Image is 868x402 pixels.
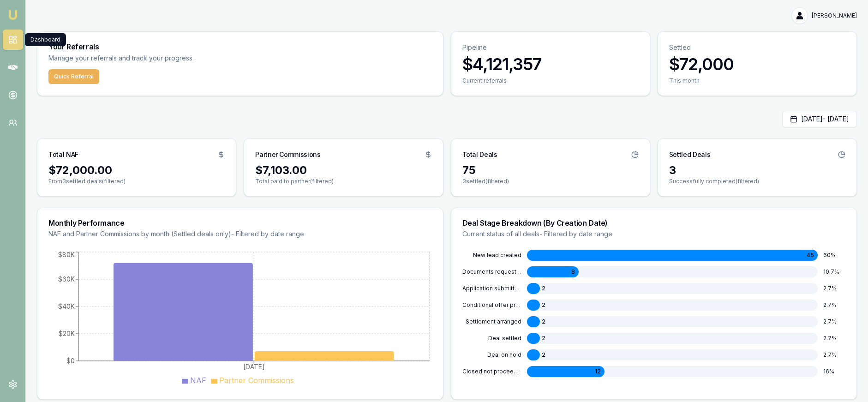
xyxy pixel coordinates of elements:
[48,69,99,84] button: Quick Referral
[255,150,320,159] h3: Partner Commissions
[571,268,575,276] span: 8
[48,53,285,64] p: Manage your referrals and track your progress.
[59,330,75,337] tspan: $20K
[48,219,432,227] h3: Monthly Performance
[255,163,431,178] div: $7,103.00
[48,178,225,185] p: From 3 settled deals (filtered)
[807,252,814,259] span: 45
[58,251,75,258] tspan: $80K
[823,268,845,276] div: 10.7 %
[669,178,845,185] p: Successfully completed (filtered)
[812,12,857,19] span: [PERSON_NAME]
[48,150,78,159] h3: Total NAF
[462,77,639,84] div: Current referrals
[542,285,545,292] span: 2
[462,150,497,159] h3: Total Deals
[782,111,857,127] button: [DATE]- [DATE]
[462,178,639,185] p: 3 settled (filtered)
[66,357,75,365] tspan: $0
[190,376,206,385] span: NAF
[542,351,545,359] span: 2
[823,351,845,359] div: 2.7 %
[542,318,545,325] span: 2
[823,252,845,259] div: 60 %
[669,150,710,159] h3: Settled Deals
[823,285,845,292] div: 2.7 %
[462,229,846,239] p: Current status of all deals - Filtered by date range
[669,43,845,52] p: Settled
[823,368,845,375] div: 16 %
[7,9,18,20] img: emu-icon-u.png
[462,301,521,309] div: CONDITIONAL OFFER PROVIDED TO CLIENT
[462,55,639,73] h3: $4,121,357
[462,43,639,52] p: Pipeline
[462,368,521,375] div: CLOSED NOT PROCEEDING
[219,376,294,385] span: Partner Commissions
[823,301,845,309] div: 2.7 %
[462,285,521,292] div: APPLICATION SUBMITTED TO LENDER
[58,302,75,310] tspan: $40K
[462,268,521,276] div: DOCUMENTS REQUESTED FROM CLIENT
[542,335,545,342] span: 2
[595,368,601,375] span: 12
[823,335,845,342] div: 2.7 %
[462,219,846,227] h3: Deal Stage Breakdown (By Creation Date)
[462,335,521,342] div: DEAL SETTLED
[243,363,265,371] tspan: [DATE]
[48,43,432,50] h3: Your Referrals
[669,163,845,178] div: 3
[48,229,432,239] p: NAF and Partner Commissions by month (Settled deals only) - Filtered by date range
[462,252,521,259] div: NEW LEAD CREATED
[669,77,845,84] div: This month
[255,178,431,185] p: Total paid to partner (filtered)
[542,301,545,309] span: 2
[669,55,845,73] h3: $72,000
[462,318,521,325] div: SETTLEMENT ARRANGED
[823,318,845,325] div: 2.7 %
[462,163,639,178] div: 75
[48,163,225,178] div: $72,000.00
[25,33,66,46] div: Dashboard
[462,351,521,359] div: DEAL ON HOLD
[58,275,75,283] tspan: $60K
